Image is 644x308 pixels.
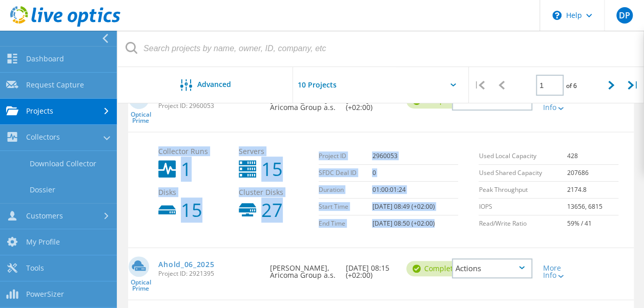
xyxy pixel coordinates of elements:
span: Cluster Disks [239,189,308,196]
td: SFDC Deal ID [319,165,372,182]
td: 0 [372,165,458,182]
span: Project ID: 2921395 [158,271,259,277]
b: 15 [261,160,283,179]
td: 59% / 41 [567,215,618,232]
td: 428 [567,148,618,165]
span: Project ID: 2960053 [158,103,259,109]
td: End Time [319,215,372,232]
td: Read/Write Ratio [479,215,567,232]
div: Complete [406,261,467,276]
span: Collector Runs [158,148,228,155]
a: Live Optics Dashboard [10,21,120,29]
td: IOPS [479,199,567,215]
div: More Info [543,265,573,279]
td: [DATE] 08:50 (+02:00) [372,215,458,232]
svg: \n [552,11,562,20]
td: [DATE] 08:49 (+02:00) [372,199,458,215]
td: 01:00:01:24 [372,182,458,199]
span: of 6 [566,81,577,90]
td: Used Shared Capacity [479,165,567,182]
td: Start Time [319,199,372,215]
div: | [469,67,491,103]
td: 2174.8 [567,182,618,199]
td: Used Local Capacity [479,148,567,165]
td: Peak Throughput [479,182,567,199]
b: 1 [181,160,192,179]
span: DP [618,11,630,19]
span: Servers [239,148,308,155]
td: Duration [319,182,372,199]
div: [DATE] 08:15 (+02:00) [341,248,401,289]
div: Actions [452,258,533,278]
span: Advanced [197,81,231,88]
div: More Info [543,97,573,111]
td: Project ID [319,148,372,165]
span: Optical Prime [128,279,153,292]
span: Disks [158,189,228,196]
td: 13656, 6815 [567,199,618,215]
b: 27 [261,201,283,219]
div: | [622,67,644,103]
a: Ahold_06_2025 [158,261,214,268]
td: 207686 [567,165,618,182]
b: 15 [181,201,202,219]
div: [PERSON_NAME], Aricoma Group a.s. [264,248,340,289]
span: Optical Prime [128,112,153,124]
td: 2960053 [372,148,458,165]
